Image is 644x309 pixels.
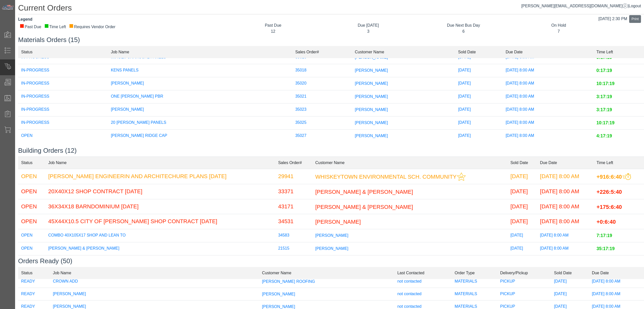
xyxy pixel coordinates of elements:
span: 0:17:19 [596,68,612,73]
span: [PERSON_NAME] [355,81,388,86]
td: [DATE] [455,90,503,103]
span: [PERSON_NAME] & [PERSON_NAME] [315,189,413,195]
div: Time Left [44,24,66,30]
td: OPEN [18,184,45,199]
span: [PERSON_NAME] [355,121,388,125]
td: [DATE] 8:00 AM [503,103,593,117]
td: PICKUP [497,288,551,300]
td: [DATE] [507,242,537,255]
span: Logout [629,4,641,8]
td: [DATE] 8:00 AM [589,288,644,300]
td: Due Date [537,157,594,169]
span: +916:6:40 [596,173,622,180]
td: OPEN [18,169,45,184]
img: This order should be prioritized [622,173,631,180]
td: [DATE] 8:00 AM [537,184,594,199]
td: 20X40X12 SHOP CONTRACT [DATE] [45,184,275,199]
a: [PERSON_NAME][EMAIL_ADDRESS][DOMAIN_NAME] [521,4,628,8]
div: 12 [229,28,317,34]
td: Status [18,267,50,279]
span: [PERSON_NAME] & [PERSON_NAME] [315,204,413,210]
div: Due [DATE] [325,22,412,28]
td: [DATE] [455,64,503,77]
div: ■ [69,24,73,27]
td: OPEN [18,229,45,242]
td: Due Date [589,267,644,279]
td: [DATE] [507,214,537,229]
td: 35025 [292,117,352,130]
img: Metals Direct Inc Logo [2,5,14,10]
td: Job Name [108,46,292,58]
td: [DATE] [551,275,589,288]
td: CROWN ADD [50,275,259,288]
td: [PERSON_NAME] ENGINEERIN AND ARCHITECHURE PLANS [DATE] [45,169,275,184]
td: [DATE] [507,255,537,268]
span: 35:17:19 [596,246,615,251]
td: OPEN [18,214,45,229]
td: [DATE] 8:00 AM [503,90,593,103]
td: Order Type [452,267,497,279]
td: Sold Date [455,46,503,58]
span: WHISKEYTOWN ENVIRONMENTAL SCH. COMMUNITY [315,173,457,180]
td: 20 [PERSON_NAME] PANELS [108,117,292,130]
span: [PERSON_NAME] ROOFING [262,279,315,284]
td: READY [18,275,50,288]
td: 33371 [275,184,312,199]
td: Delivery/Pickup [497,267,551,279]
td: [DATE] 8:00 AM [503,130,593,143]
td: Due Date [503,46,593,58]
td: MATERIALS [452,275,497,288]
td: Time Left [593,46,644,58]
td: [DATE] 8:00 AM [589,275,644,288]
td: IN-PROGRESS [18,64,108,77]
td: IN-PROGRESS [18,90,108,103]
td: [DATE] 8:00 AM [537,199,594,214]
td: Job Name [50,267,259,279]
td: 29941 [275,169,312,184]
td: 35020 [292,77,352,90]
button: Print [629,15,641,23]
td: Sold Date [507,157,537,169]
td: Status [18,46,108,58]
td: 34801 [275,255,312,268]
span: [PERSON_NAME] [355,94,388,99]
td: [DATE] [455,103,503,117]
td: OPEN [18,242,45,255]
td: 35023 [292,103,352,117]
td: not contacted [394,288,452,300]
td: Customer Name [312,157,507,169]
td: Status [18,157,45,169]
td: Sold Date [551,267,589,279]
td: [DATE] 8:00 AM [537,169,594,184]
div: Past Due [20,24,41,30]
span: [PERSON_NAME] [315,246,348,251]
td: Customer Name [259,267,394,279]
td: KENS PANELS [108,64,292,77]
div: Due Next Bus Day [420,22,507,28]
td: 35027 [292,130,352,143]
td: OPEN [18,255,45,268]
td: [DATE] 8:00 AM [503,117,593,130]
img: This customer should be prioritized [457,172,466,181]
div: 6 [420,28,507,34]
td: 45X44X10.5 CITY OF [PERSON_NAME] SHOP CONTRACT [DATE] [45,214,275,229]
span: [PERSON_NAME] [262,292,295,296]
span: 7:17:19 [596,233,612,238]
td: Customer Name [352,46,455,58]
td: [DATE] 8:00 AM [537,229,594,242]
td: Time Left [593,157,644,169]
td: [DATE] 8:00 AM [503,77,593,90]
span: +226:5:40 [596,189,622,195]
td: 34583 [275,229,312,242]
td: [DATE] 8:00 AM [537,242,594,255]
td: Job Name [45,157,275,169]
div: 3 [325,28,412,34]
span: 4:17:19 [596,133,612,138]
h3: Materials Orders (15) [18,36,644,44]
td: 34531 [275,214,312,229]
div: Past Due [229,22,317,28]
td: not contacted [394,275,452,288]
span: [PERSON_NAME] [355,107,388,112]
span: 10:17:19 [596,120,615,125]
